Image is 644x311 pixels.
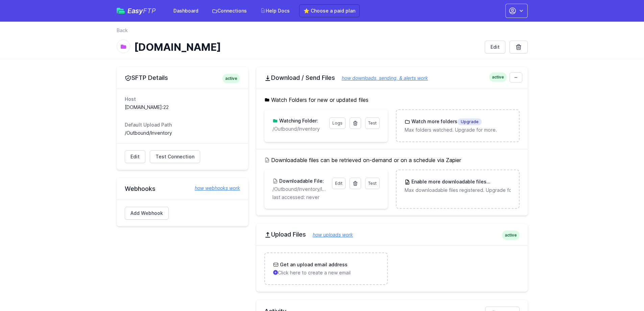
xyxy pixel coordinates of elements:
span: Test [368,181,377,186]
h2: SFTP Details [125,74,240,82]
span: FTP [143,7,156,15]
span: Upgrade [457,118,482,125]
h5: Downloadable files can be retrieved on-demand or on a schedule via Zapier [264,156,520,164]
p: Max folders watched. Upgrade for more. [405,127,510,133]
dd: /Outbound/Inventory [125,130,240,136]
a: Test Connection [150,150,200,163]
dt: Host [125,96,240,103]
a: Edit [485,41,505,53]
p: Click here to create a new email [273,269,379,276]
h3: Get an upload email address [279,261,348,268]
a: Help Docs [256,5,294,17]
dt: Default Upload Path [125,121,240,128]
img: easyftp_logo.png [117,8,125,14]
h3: Enable more downloadable files [410,178,510,185]
a: Add Webhook [125,207,169,220]
a: Logs [329,117,345,129]
h2: Upload Files [264,230,520,239]
a: EasyFTP [117,7,156,14]
a: how downloads, sending, & alerts work [335,75,428,81]
span: Upgrade [486,179,511,185]
a: Connections [208,5,251,17]
span: active [502,230,520,240]
h3: Downloadable File: [278,178,324,184]
h3: Watch more folders [410,118,482,125]
h3: Watching Folder: [278,117,318,124]
a: Watch more foldersUpgrade Max folders watched. Upgrade for more. [397,110,519,141]
a: Get an upload email address Click here to create a new email [265,253,387,284]
iframe: Drift Widget Chat Controller [610,277,636,303]
h5: Watch Folders for new or updated files [264,96,520,104]
span: Test [368,120,377,126]
a: Back [117,27,128,34]
nav: Breadcrumb [117,27,528,38]
a: Test [365,178,380,189]
h2: Download / Send Files [264,74,520,82]
p: last accessed: never [272,194,380,201]
a: Edit [332,178,345,189]
p: Max downloadable files registered. Upgrade for more. [405,187,510,194]
span: active [222,74,240,83]
a: how webhooks work [188,185,240,192]
a: Edit [125,150,145,163]
span: active [489,72,507,82]
h1: [DOMAIN_NAME] [134,41,479,53]
p: /Outbound/Inventory [272,126,325,132]
a: how uploads work [306,232,353,238]
a: Enable more downloadable filesUpgrade Max downloadable files registered. Upgrade for more. [397,170,519,202]
a: Test [365,117,380,129]
h2: Webhooks [125,185,240,193]
a: ⭐ Choose a paid plan [299,4,360,17]
span: Test Connection [156,153,194,160]
a: Dashboard [169,5,202,17]
p: /Outbound/Inventory/Inventory_Full.20250819.141359.1d8a8312116948cd8f4194b131e747a9.csv [272,186,328,193]
dd: [DOMAIN_NAME]:22 [125,104,240,111]
span: Easy [127,7,156,14]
